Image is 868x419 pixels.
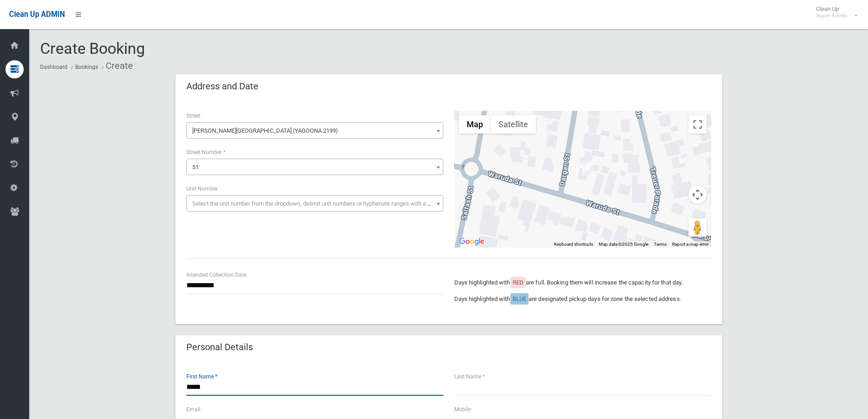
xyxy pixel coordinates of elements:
[186,159,443,175] span: 51
[192,200,447,207] span: Select the unit number from the dropdown, delimit unit numbers or hyphenate ranges with a comma
[189,124,441,137] span: Dargan Street (YAGOONA 2199)
[688,115,707,134] button: Toggle fullscreen view
[40,39,145,57] span: Create Booking
[457,236,487,248] img: Google
[812,5,857,19] span: Clean Up
[513,295,526,302] span: BLUE
[189,161,441,174] span: 51
[816,12,847,19] small: Super Admin
[654,242,667,247] a: Terms (opens in new tab)
[40,64,67,70] a: Dashboard
[599,242,648,247] span: Map data ©2025 Google
[99,57,133,74] li: Create
[9,10,65,19] span: Clean Up ADMIN
[175,338,264,356] header: Personal Details
[582,160,593,176] div: 51 Dargan Street, YAGOONA NSW 2199
[491,115,536,134] button: Show satellite imagery
[688,218,707,237] button: Drag Pegman onto the map to open Street View
[454,277,711,288] p: Days highlighted with are full. Booking them will increase the capacity for that day.
[459,115,491,134] button: Show street map
[192,164,199,171] span: 51
[672,242,709,247] a: Report a map error
[186,122,443,139] span: Dargan Street (YAGOONA 2199)
[513,279,524,286] span: RED
[457,236,487,248] a: Open this area in Google Maps (opens a new window)
[688,186,707,204] button: Map camera controls
[75,64,98,70] a: Bookings
[175,78,269,95] header: Address and Date
[454,294,711,305] p: Days highlighted with are designated pickup days for zone the selected address.
[554,241,593,248] button: Keyboard shortcuts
